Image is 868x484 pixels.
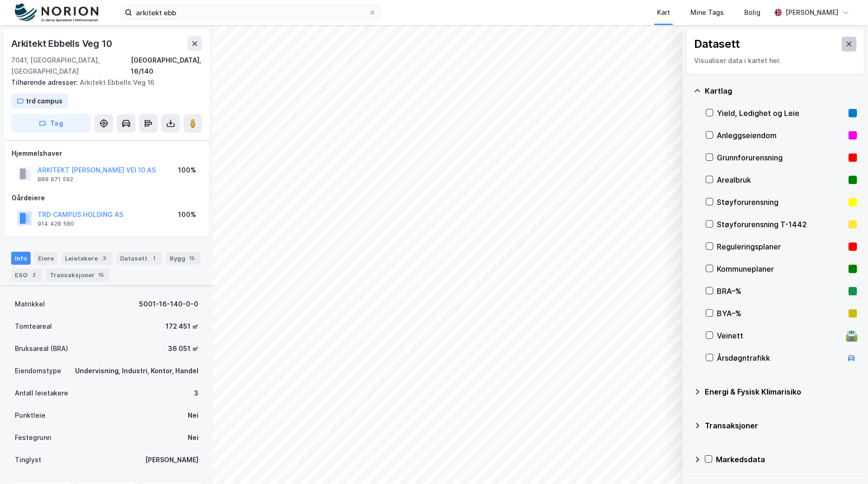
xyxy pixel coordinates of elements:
img: norion-logo.80e7a08dc31c2e691866.png [15,3,98,22]
iframe: Chat Widget [822,439,868,484]
div: Matrikkel [15,299,45,310]
div: Grunnforurensning [717,152,845,163]
div: 🛣️ [845,330,858,342]
div: Gårdeiere [12,192,202,204]
div: Nei [188,410,198,421]
div: trd campus [26,96,63,107]
div: [GEOGRAPHIC_DATA], 16/140 [131,55,202,77]
div: [PERSON_NAME] [145,454,198,465]
div: Kontrollprogram for chat [822,439,868,484]
div: 172 451 ㎡ [166,321,198,332]
div: Kommuneplaner [717,263,845,274]
div: Bygg [166,252,200,265]
div: Kartlag [705,85,857,96]
div: Info [11,252,31,265]
div: Leietakere [61,252,113,265]
div: Mine Tags [690,7,724,18]
div: Tomteareal [15,321,52,332]
div: 3 [194,388,198,399]
div: Energi & Fysisk Klimarisiko [705,386,857,397]
div: Markedsdata [716,454,857,465]
div: 15 [187,254,197,263]
div: ESG [11,268,42,281]
div: Punktleie [15,410,45,421]
div: 889 971 592 [38,176,73,183]
button: Tag [11,114,91,133]
div: 914 428 580 [38,220,74,228]
div: BYA–% [717,308,845,319]
input: Søk på adresse, matrikkel, gårdeiere, leietakere eller personer [132,6,369,19]
div: 100% [178,209,196,220]
div: Transaksjoner [705,420,857,431]
div: Anleggseiendom [717,130,845,141]
div: Reguleringsplaner [717,241,845,252]
div: Eiere [34,252,57,265]
div: 100% [178,165,196,176]
div: Bolig [744,7,760,18]
div: Datasett [694,37,740,51]
div: Festegrunn [15,432,51,443]
div: 1 [149,254,159,263]
div: 3 [100,254,109,263]
div: Datasett [116,252,162,265]
div: Undervisning, Industri, Kontor, Handel [75,365,198,376]
div: Eiendomstype [15,365,61,376]
div: Arealbruk [717,174,845,185]
div: Arkitekt Ebbells Veg 10 [11,36,114,51]
div: Bruksareal (BRA) [15,343,68,354]
span: Tilhørende adresser: [11,78,80,86]
div: 7041, [GEOGRAPHIC_DATA], [GEOGRAPHIC_DATA] [11,55,131,77]
div: Støyforurensning [717,197,845,208]
div: 15 [96,270,106,280]
div: Årsdøgntrafikk [717,352,842,363]
div: Arkitekt Ebbells Veg 16 [11,77,195,88]
div: Tinglyst [15,454,41,465]
div: Yield, Ledighet og Leie [717,108,845,119]
div: [PERSON_NAME] [785,7,838,18]
div: Hjemmelshaver [12,148,202,159]
div: Antall leietakere [15,388,68,399]
div: Kart [657,7,670,18]
div: 2 [29,270,38,280]
div: Visualiser data i kartet her. [694,55,856,66]
div: Veinett [717,330,842,341]
div: Nei [188,432,198,443]
div: 5001-16-140-0-0 [139,299,198,310]
div: Støyforurensning T-1442 [717,219,845,230]
div: BRA–% [717,286,845,297]
div: Transaksjoner [46,268,109,281]
div: 36 051 ㎡ [168,343,198,354]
